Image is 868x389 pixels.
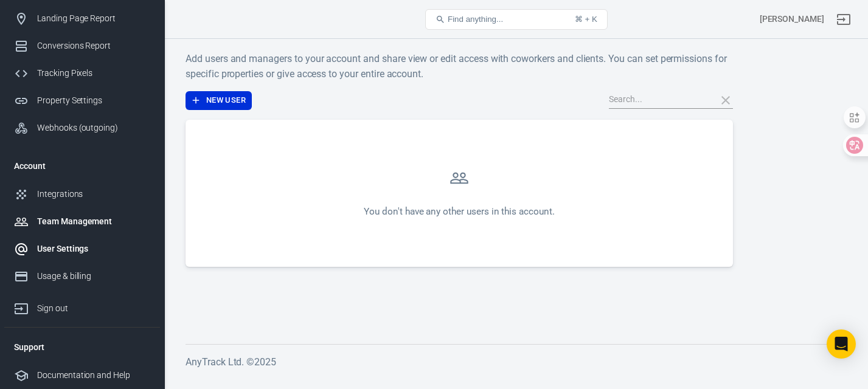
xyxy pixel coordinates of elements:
[4,208,160,235] a: Team Management
[37,369,150,382] div: Documentation and Help
[4,114,160,142] a: Webhooks (outgoing)
[4,32,160,60] a: Conversions Report
[37,215,150,228] div: Team Management
[186,354,847,370] h6: AnyTrack Ltd. © 2025
[364,205,555,218] div: You don't have any other users in this account.
[827,329,856,359] div: Open Intercom Messenger
[4,263,160,290] a: Usage & billing
[425,9,608,30] button: Find anything...⌘ + K
[4,290,160,322] a: Sign out
[4,235,160,263] a: User Settings
[4,181,160,208] a: Integrations
[37,94,150,107] div: Property Settings
[37,67,150,80] div: Tracking Pixels
[37,302,150,315] div: Sign out
[575,15,597,24] div: ⌘ + K
[4,332,160,362] li: Support
[37,40,150,52] div: Conversions Report
[37,188,150,201] div: Integrations
[609,92,706,108] input: Search...
[37,122,150,134] div: Webhooks (outgoing)
[186,91,252,110] button: New User
[4,60,160,87] a: Tracking Pixels
[186,51,733,81] h6: Add users and managers to your account and share view or edit access with coworkers and clients. ...
[4,87,160,114] a: Property Settings
[4,151,160,181] li: Account
[37,243,150,255] div: User Settings
[829,5,858,34] a: Sign out
[37,12,150,25] div: Landing Page Report
[4,5,160,32] a: Landing Page Report
[448,15,503,24] span: Find anything...
[37,270,150,283] div: Usage & billing
[760,13,824,26] div: Account id: nNfVwVvZ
